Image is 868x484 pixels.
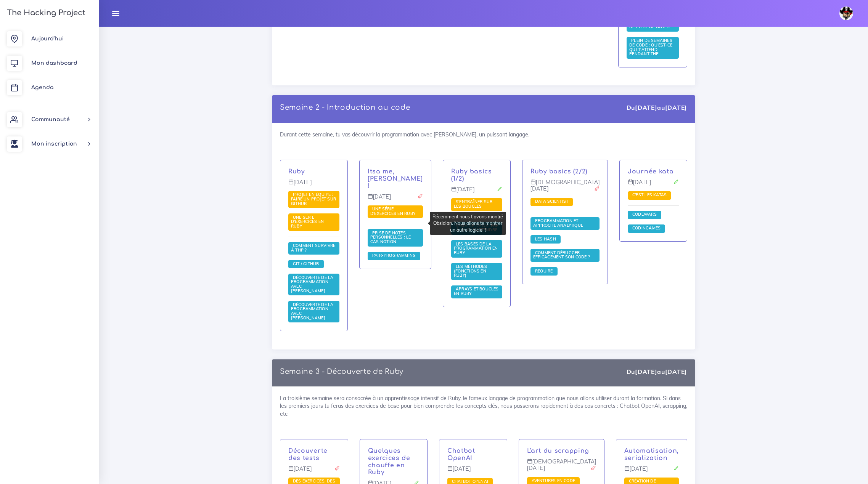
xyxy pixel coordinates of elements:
p: [DATE] [368,194,423,206]
span: Communauté [31,117,70,122]
p: Chatbot OpenAI [447,447,499,462]
strong: [DATE] [635,104,657,111]
a: Les méthodes (fonctions en Ruby) [454,264,487,278]
a: Pair-Programming [370,253,418,258]
span: Pair-Programming [370,253,418,258]
h3: The Hacking Project [5,9,85,17]
p: L'art du scrapping [527,447,596,455]
p: Quelques exercices de chauffe en Ruby [368,447,420,476]
img: avatar [839,6,853,20]
span: Data scientist [533,199,570,204]
span: Comment débugger efficacement son code ? [533,250,592,260]
span: Comment survivre à THP ? [291,243,335,253]
div: Du au [627,103,687,112]
a: Les bases de la programmation en Ruby [454,241,498,255]
a: Ruby [288,168,305,175]
span: Prise de notes personnelles : le cas Notion [370,230,411,244]
a: Comment survivre à THP ? [291,243,335,253]
span: Aventures en code [530,478,577,483]
p: [DATE] [288,179,339,191]
strong: [DATE] [665,368,687,375]
a: Découverte de la programmation avec [PERSON_NAME] [291,302,333,321]
p: Découverte des tests [288,447,340,462]
span: Mon inscription [31,141,77,147]
span: Agenda [31,85,53,90]
a: Ruby basics (1/2) [451,168,492,182]
p: Journée kata [628,168,679,175]
span: Les Hash [533,236,558,242]
p: [DATE] [288,466,340,478]
a: S'entraîner sur les boucles [454,199,492,209]
span: Découverte de la programmation avec [PERSON_NAME] [291,275,333,293]
a: Découverte de la programmation avec [PERSON_NAME] [291,275,333,294]
span: Chatbot OpenAI [450,479,490,484]
span: Plein de semaines de code : qu'est-ce qui t'attend pendant THP [629,38,672,56]
div: Durant cette semaine, tu vas découvrir la programmation avec [PERSON_NAME], un puissant langage. [272,123,695,349]
span: Aujourd'hui [31,36,64,42]
span: Require [533,268,555,274]
span: Codingames [630,225,662,231]
a: Git / Github [291,261,321,267]
strong: [DATE] [635,368,657,375]
span: Mon dashboard [31,60,77,66]
p: Ruby basics (2/2) [530,168,600,175]
a: Semaine 2 - Introduction au code [280,104,410,111]
span: Une série d'exercices en Ruby [291,215,324,229]
a: Itsa me, [PERSON_NAME] ! [368,168,423,189]
p: [DATE] [447,466,499,478]
a: Projet en équipe : faire un projet sur Github [291,192,336,206]
p: [DEMOGRAPHIC_DATA][DATE] [527,458,596,477]
strong: [DATE] [665,104,687,111]
span: Une série d'exercices en Ruby [370,206,417,216]
span: Découverte de la programmation avec [PERSON_NAME] [291,302,333,321]
p: Automatisation, serialization [624,447,679,462]
p: [DATE] [628,179,679,191]
span: Codewars [630,212,659,217]
a: Prise de notes personnelles : le cas Notion [370,231,411,245]
div: Récemment nous t'avons montré Obsidian. Nous allons te montrer un autre logiciel ! [430,212,506,235]
a: Plein de semaines de code : qu'est-ce qui t'attend pendant THP [629,38,672,57]
div: Du au [627,367,687,376]
p: [DEMOGRAPHIC_DATA][DATE] [530,179,600,198]
span: Git / Github [291,261,321,266]
span: C'est les katas [630,192,669,197]
p: [DATE] [624,466,679,478]
a: Arrays et boucles en Ruby [454,287,499,296]
span: Programmation et approche analytique [533,218,585,228]
a: Une série d'exercices en Ruby [370,207,417,216]
a: Une série d'exercices en Ruby [291,215,324,229]
p: Semaine 3 - Découverte de Ruby [280,367,403,376]
p: [DATE] [451,186,502,199]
